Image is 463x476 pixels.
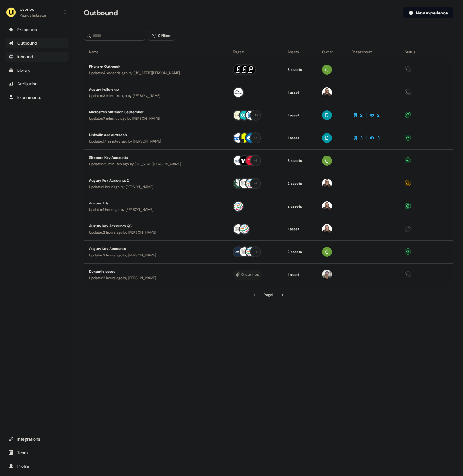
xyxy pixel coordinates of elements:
[288,112,312,118] div: 1 asset
[254,181,257,186] div: + 1
[288,203,312,209] div: 2 assets
[5,38,69,48] a: Go to outbound experience
[5,461,69,471] a: Go to profile
[9,40,65,46] div: Outbound
[5,92,69,102] a: Go to experiments
[9,26,65,33] div: Prospects
[89,229,223,236] div: Updated 2 hours ago by [PERSON_NAME]
[5,448,69,458] a: Go to team
[322,201,332,211] img: Geneviève
[5,5,69,20] button: UserledPaulius Imbrasas
[89,207,223,213] div: Updated 1 hour ago by [PERSON_NAME]
[84,46,228,58] th: Name
[360,135,363,141] div: 3
[89,109,205,115] div: Microsites outreach September
[288,272,312,278] div: 1 asset
[89,93,223,99] div: Updated 3 minutes ago by [PERSON_NAME]
[9,81,65,87] div: Attribution
[288,226,312,232] div: 1 asset
[5,25,69,34] a: Go to prospects
[322,224,332,234] img: Geneviève
[20,6,47,12] div: Userled
[288,67,312,73] div: 3 assets
[322,65,332,75] img: Georgia
[89,252,223,258] div: Updated 2 hours ago by [PERSON_NAME]
[89,86,205,92] div: Augury Follow up
[148,31,175,41] button: 0 Filters
[89,63,205,70] div: Phenom Outreach
[322,133,332,143] img: David
[89,246,205,252] div: Augury Key Accounts
[89,70,223,76] div: Updated 4 seconds ago by [US_STATE][PERSON_NAME]
[322,110,332,120] img: David
[400,46,429,58] th: Status
[84,8,118,18] h3: Outbound
[89,132,205,138] div: LinkedIn ads outreach
[5,434,69,444] a: Go to integrations
[403,7,453,18] button: New experience
[377,112,380,118] div: 2
[89,177,205,184] div: Augury Key Accounts 2
[89,155,205,161] div: Sitecore Key Accounts
[89,138,223,144] div: Updated 17 minutes ago by [PERSON_NAME]
[288,89,312,95] div: 1 asset
[347,46,400,58] th: Engagement
[254,249,257,255] div: + 1
[322,87,332,97] img: Geneviève
[228,46,283,58] th: Targets
[89,268,205,275] div: Dynamic asset
[283,46,317,58] th: Assets
[20,12,47,18] div: Paulius Imbrasas
[264,292,273,298] div: Page 1
[89,161,223,167] div: Updated 39 minutes ago by [US_STATE][PERSON_NAME]
[9,436,65,442] div: Integrations
[360,112,363,118] div: 2
[377,135,380,141] div: 3
[5,52,69,62] a: Go to Inbound
[317,46,347,58] th: Owner
[322,156,332,166] img: Georgia
[9,94,65,100] div: Experiments
[89,275,223,281] div: Updated 2 hours ago by [PERSON_NAME]
[322,247,332,257] img: Georgia
[288,249,312,255] div: 2 assets
[5,79,69,89] a: Go to attribution
[288,180,312,187] div: 2 assets
[89,223,205,229] div: Augury Key Accounts Q3
[9,54,65,60] div: Inbound
[322,270,332,280] img: Ryan
[9,463,65,469] div: Profile
[9,450,65,456] div: Team
[89,184,223,190] div: Updated 1 hour ago by [PERSON_NAME]
[89,200,205,206] div: Augury Ads
[89,115,223,122] div: Updated 7 minutes ago by [PERSON_NAME]
[241,272,260,277] div: One to many
[253,135,257,141] div: + 6
[288,158,312,164] div: 3 assets
[5,65,69,75] a: Go to templates
[253,112,258,118] div: + 51
[254,158,257,163] div: + 1
[322,179,332,188] img: Geneviève
[288,135,312,141] div: 1 asset
[9,67,65,73] div: Library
